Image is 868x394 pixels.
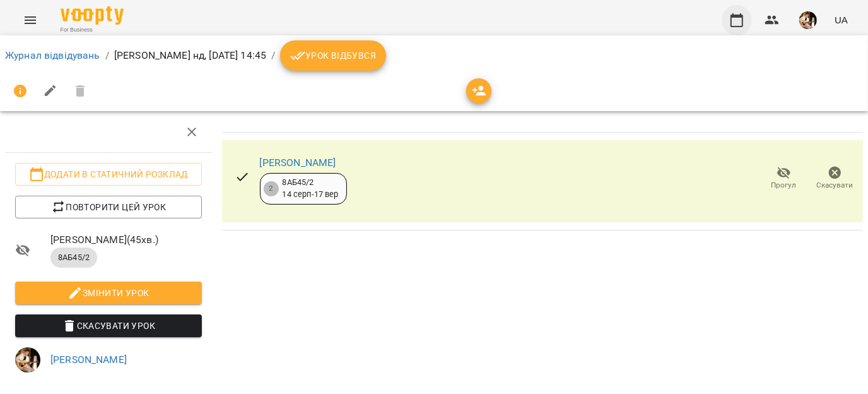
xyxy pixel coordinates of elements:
button: Змінити урок [15,282,202,304]
button: Прогул [758,161,809,196]
a: [PERSON_NAME] [50,354,127,366]
button: Скасувати Урок [15,314,202,337]
span: Скасувати Урок [25,318,192,333]
button: Урок відбувся [280,40,386,71]
p: [PERSON_NAME] нд, [DATE] 14:45 [114,48,266,63]
button: UA [830,8,853,32]
li: / [105,48,109,63]
img: 0162ea527a5616b79ea1cf03ccdd73a5.jpg [15,347,40,373]
button: Повторити цей урок [15,196,202,218]
span: Додати в статичний розклад [25,167,192,182]
span: 8АБ45/2 [50,252,97,263]
span: Урок відбувся [290,48,376,63]
span: [PERSON_NAME] ( 45 хв. ) [50,232,202,248]
a: [PERSON_NAME] [260,157,336,169]
div: 8АБ45/2 14 серп - 17 вер [283,177,339,200]
span: For Business [61,26,124,34]
button: Додати в статичний розклад [15,163,202,186]
nav: breadcrumb [5,40,863,71]
img: Voopty Logo [61,6,124,25]
span: Прогул [771,180,797,191]
span: Повторити цей урок [25,200,192,215]
a: Журнал відвідувань [5,49,100,61]
span: Змінити урок [25,285,192,301]
button: Скасувати [809,161,860,196]
button: Menu [15,5,45,35]
div: 2 [264,181,279,196]
img: 0162ea527a5616b79ea1cf03ccdd73a5.jpg [799,11,817,29]
span: Скасувати [817,180,853,191]
span: UA [835,13,848,27]
li: / [271,48,275,63]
